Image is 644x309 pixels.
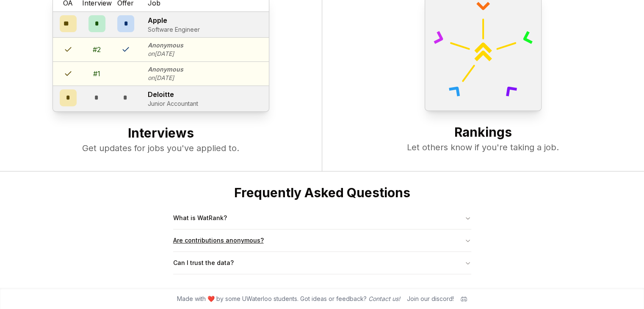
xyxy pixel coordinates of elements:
p: Deloitte [148,89,198,99]
p: on [DATE] [148,50,183,58]
span: Made with ❤️ by some UWaterloo students. Got ideas or feedback? [177,295,400,303]
div: # 1 [93,69,100,79]
div: # 2 [93,44,101,55]
p: Software Engineer [148,25,200,34]
p: on [DATE] [148,74,183,82]
button: Are contributions anonymous? [173,229,471,251]
h2: Rankings [339,124,627,141]
h2: Frequently Asked Questions [173,185,471,200]
p: Anonymous [148,65,183,74]
p: Anonymous [148,41,183,50]
p: Apple [148,15,200,25]
p: Junior Accountant [148,99,198,108]
a: Contact us! [368,295,400,302]
h2: Interviews [17,125,305,142]
p: Get updates for jobs you've applied to. [17,142,305,154]
button: What is WatRank? [173,207,471,229]
p: Let others know if you're taking a job. [339,141,627,153]
div: Join our discord! [407,295,454,303]
button: Can I trust the data? [173,252,471,274]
